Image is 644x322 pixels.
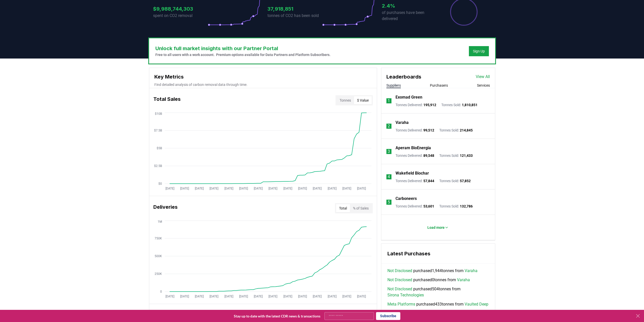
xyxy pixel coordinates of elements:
span: 195,912 [423,103,436,107]
p: Tonnes Delivered : [396,178,434,183]
p: tonnes of CO2 has been sold [267,13,322,19]
tspan: [DATE] [210,187,218,190]
tspan: $10B [155,112,162,116]
span: 214,845 [460,128,473,132]
tspan: [DATE] [342,187,351,190]
p: 1 [388,98,390,104]
tspan: [DATE] [195,295,204,298]
span: purchased 433 tonnes from [387,301,488,307]
a: Varaha [457,277,470,283]
tspan: [DATE] [313,187,322,190]
a: Varaha [396,120,409,126]
p: Tonnes Delivered : [396,128,434,133]
tspan: [DATE] [224,187,233,190]
tspan: [DATE] [357,187,366,190]
button: Purchasers [430,83,448,88]
p: 5 [388,199,390,205]
tspan: [DATE] [180,187,189,190]
p: Tonnes Sold : [439,153,473,158]
h3: Key Metrics [154,73,372,81]
p: 3 [388,148,390,155]
h3: 37,918,851 [267,5,322,13]
a: Aperam BioEnergia [396,145,431,151]
p: Tonnes Sold : [439,204,473,209]
h3: $9,988,744,303 [153,5,208,13]
tspan: [DATE] [298,295,307,298]
button: Services [477,83,490,88]
tspan: $7.5B [154,129,162,132]
tspan: 750K [155,237,162,240]
a: Vaulted Deep [465,301,488,307]
tspan: [DATE] [283,187,292,190]
a: Not Disclosed [387,268,412,274]
a: Carboneers [396,196,417,202]
span: purchased 504 tonnes from [387,286,489,298]
span: 89,548 [423,154,434,158]
tspan: [DATE] [254,187,263,190]
h3: 2.4% [382,2,437,10]
tspan: [DATE] [268,295,277,298]
tspan: [DATE] [195,187,204,190]
p: Free to all users with a work account. Premium options available for Data Partners and Platform S... [155,52,330,57]
button: Tonnes [337,96,354,104]
p: Tonnes Sold : [441,102,477,107]
h3: Deliveries [153,203,178,213]
tspan: $0 [158,182,162,185]
p: Find detailed analysis of carbon removal data through time. [154,82,372,87]
tspan: [DATE] [327,295,336,298]
a: Wakefield Biochar [396,170,429,176]
tspan: [DATE] [180,295,189,298]
p: spent on CO2 removal [153,13,208,19]
p: Load more [427,225,445,230]
p: Tonnes Delivered : [396,102,436,107]
tspan: [DATE] [357,295,366,298]
tspan: [DATE] [268,187,277,190]
tspan: [DATE] [165,187,174,190]
p: 4 [388,174,390,180]
button: $ Value [354,96,372,104]
tspan: [DATE] [254,295,263,298]
tspan: [DATE] [239,187,248,190]
span: 57,852 [460,179,471,183]
span: 99,512 [423,128,434,132]
tspan: [DATE] [283,295,292,298]
tspan: [DATE] [239,295,248,298]
p: Tonnes Delivered : [396,153,434,158]
button: Sign Up [469,46,489,56]
p: 2 [388,123,390,129]
tspan: 500K [155,254,162,258]
tspan: $5B [157,146,162,150]
a: Sirona Technologies [387,292,424,298]
button: Total [336,204,350,212]
tspan: [DATE] [298,187,307,190]
h3: Latest Purchases [387,250,489,257]
button: % of Sales [350,204,372,212]
a: Exomad Green [396,94,422,100]
tspan: [DATE] [327,187,336,190]
span: 57,844 [423,179,434,183]
button: Load more [423,222,453,233]
tspan: 0 [160,290,162,293]
a: Meta Platforms [387,301,415,307]
h3: Total Sales [153,95,181,105]
tspan: [DATE] [342,295,351,298]
tspan: 1M [158,220,162,223]
span: 121,433 [460,154,473,158]
a: Not Disclosed [387,277,412,283]
a: Varaha [465,268,477,274]
p: of purchases have been delivered [382,10,437,22]
span: 132,786 [460,204,473,208]
a: Sign Up [473,49,485,54]
tspan: [DATE] [313,295,322,298]
h3: Leaderboards [386,73,421,81]
p: Tonnes Sold : [439,178,471,183]
p: Tonnes Sold : [439,128,473,133]
a: View All [476,74,490,80]
tspan: [DATE] [224,295,233,298]
tspan: 250K [155,272,162,276]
